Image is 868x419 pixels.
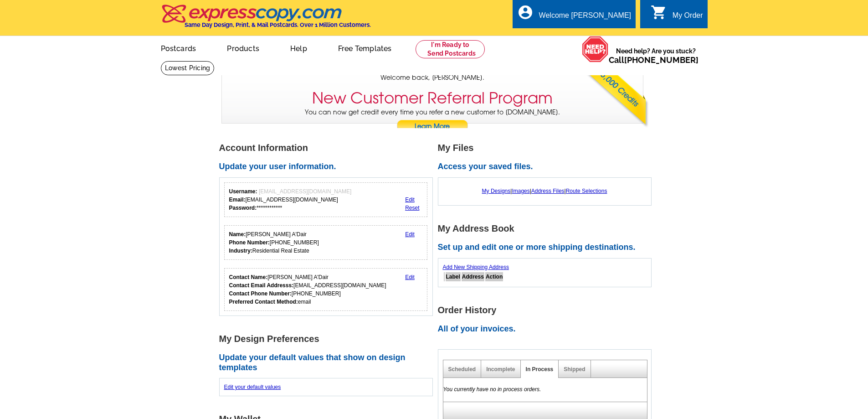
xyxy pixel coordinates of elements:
div: Who should we contact regarding order issues? [224,268,428,311]
h4: Same Day Design, Print, & Mail Postcards. Over 1 Million Customers. [185,21,371,28]
a: Route Selections [566,188,607,194]
h2: All of your invoices. [438,324,657,334]
strong: Contact Phone Number: [229,290,292,297]
h3: New Customer Referral Program [312,89,553,108]
a: Address Files [531,188,565,194]
i: shopping_cart [651,4,667,21]
h1: My Files [438,143,657,153]
a: Shipped [564,366,585,372]
a: Same Day Design, Print, & Mail Postcards. Over 1 Million Customers. [161,11,371,28]
img: help [582,36,609,62]
strong: Preferred Contact Method: [229,299,298,305]
div: My Order [673,11,703,24]
div: [PERSON_NAME] A'Dair [PHONE_NUMBER] Residential Real Estate [229,230,319,255]
a: Edit [405,231,415,238]
th: Address [462,272,484,281]
div: Your personal details. [224,225,428,260]
strong: Phone Number: [229,239,270,246]
div: Your login information. [224,182,428,217]
a: Help [276,37,322,58]
a: Reset [405,205,419,211]
strong: Username: [229,188,257,195]
a: Edit [405,274,415,280]
a: Edit your default values [224,384,281,390]
strong: Industry: [229,248,252,254]
div: Welcome [PERSON_NAME] [539,11,631,24]
a: Images [512,188,529,194]
em: You currently have no in process orders. [443,386,541,393]
a: shopping_cart My Order [651,10,703,21]
a: In Process [526,366,554,372]
strong: Email: [229,197,246,203]
a: My Designs [482,188,511,194]
a: Postcards [146,37,211,58]
p: You can now get credit every time you refer a new customer to [DOMAIN_NAME]. [222,108,643,134]
strong: Contact Name: [229,274,268,280]
h2: Update your user information. [219,162,438,172]
a: Products [212,37,274,58]
span: Call [609,55,699,65]
strong: Contact Email Addresss: [229,282,294,289]
a: Learn More [396,120,468,134]
div: [PERSON_NAME] A'Dair [EMAIL_ADDRESS][DOMAIN_NAME] [PHONE_NUMBER] email [229,273,386,306]
th: Label [446,272,461,281]
h2: Update your default values that show on design templates [219,353,438,372]
a: Incomplete [486,366,515,372]
a: Free Templates [324,37,406,58]
h1: Account Information [219,143,438,153]
a: Add New Shipping Address [443,264,509,270]
h1: My Design Preferences [219,334,438,344]
span: Need help? Are you stuck? [609,47,703,65]
a: [PHONE_NUMBER] [624,55,699,65]
i: account_circle [517,4,534,21]
th: Action [485,272,503,281]
strong: Name: [229,231,246,238]
span: Welcome back, [PERSON_NAME]. [380,73,484,83]
a: Scheduled [448,366,476,372]
h1: Order History [438,305,657,315]
div: | | | [443,182,647,200]
h1: My Address Book [438,224,657,233]
span: [EMAIL_ADDRESS][DOMAIN_NAME] [259,188,351,195]
h2: Access your saved files. [438,162,657,172]
a: Edit [405,197,415,203]
strong: Password: [229,205,257,211]
h2: Set up and edit one or more shipping destinations. [438,243,657,253]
